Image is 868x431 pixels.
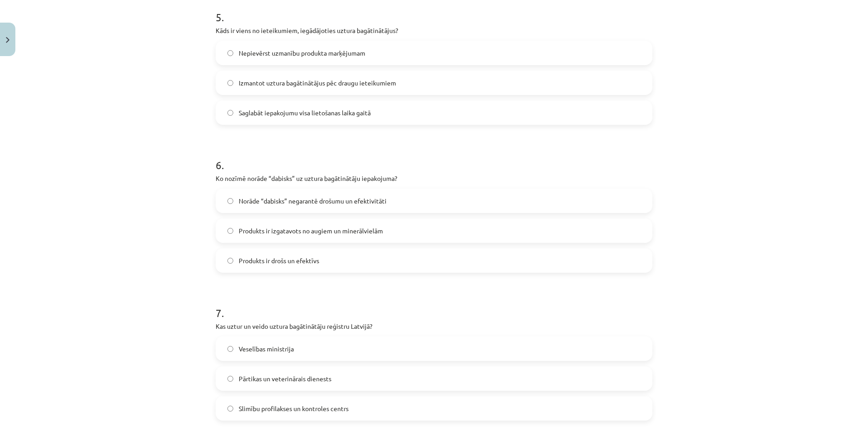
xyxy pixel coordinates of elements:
[239,48,365,58] span: Nepievērst uzmanību produkta marķējumam
[239,196,387,206] span: Norāde “dabisks” negarantē drošumu un efektivitāti
[239,404,349,413] span: Slimību profilakses un kontroles centrs
[216,143,652,171] h1: 6 .
[227,406,233,412] input: Slimību profilakses un kontroles centrs
[227,198,233,204] input: Norāde “dabisks” negarantē drošumu un efektivitāti
[216,174,652,183] p: Ko nozīmē norāde “dabisks” uz uztura bagātinātāju iepakojuma?
[239,344,294,354] span: Veselības ministrija
[227,376,233,382] input: Pārtikas un veterinārais dienests
[239,78,396,88] span: Izmantot uztura bagātinātājus pēc draugu ieteikumiem
[227,50,233,56] input: Nepievērst uzmanību produkta marķējumam
[239,256,319,265] span: Produkts ir drošs un efektīvs
[227,80,233,86] input: Izmantot uztura bagātinātājus pēc draugu ieteikumiem
[239,108,371,118] span: Saglabāt iepakojumu visa lietošanas laika gaitā
[216,291,652,319] h1: 7 .
[239,374,331,384] span: Pārtikas un veterinārais dienests
[227,258,233,264] input: Produkts ir drošs un efektīvs
[216,26,652,35] p: Kāds ir viens no ieteikumiem, iegādājoties uztura bagātinātājus?
[216,322,652,331] p: Kas uztur un veido uztura bagātinātāju reģistru Latvijā?
[227,110,233,116] input: Saglabāt iepakojumu visa lietošanas laika gaitā
[227,346,233,352] input: Veselības ministrija
[239,226,383,236] span: Produkts ir izgatavots no augiem un minerālvielām
[6,37,9,43] img: icon-close-lesson-0947bae3869378f0d4975bcd49f059093ad1ed9edebbc8119c70593378902aed.svg
[227,228,233,234] input: Produkts ir izgatavots no augiem un minerālvielām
